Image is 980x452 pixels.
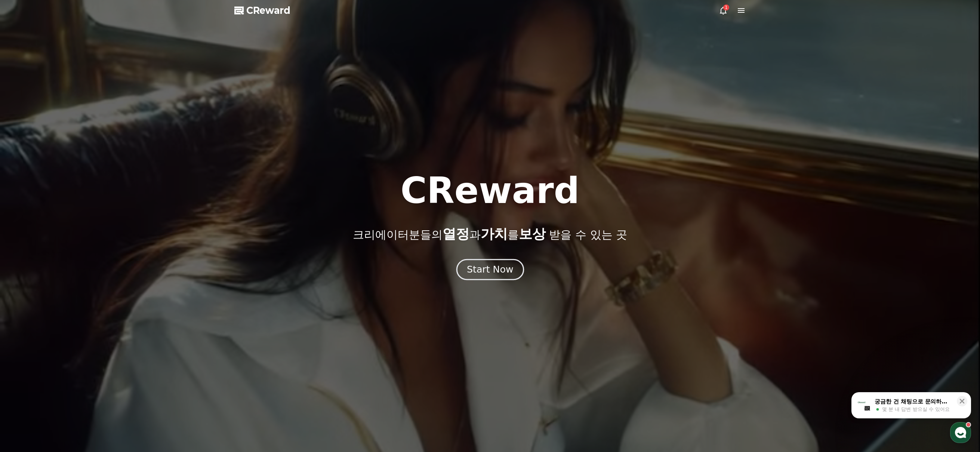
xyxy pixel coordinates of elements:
[24,248,28,254] span: 홈
[353,227,627,242] p: 크리에이터분들의 과 를 받을 수 있는 곳
[234,4,290,16] a: CReward
[719,6,728,15] a: 1
[519,226,546,242] span: 보상
[443,226,469,242] span: 열정
[456,259,524,280] button: Start Now
[49,237,96,256] a: 대화
[467,263,513,276] div: Start Now
[458,267,523,274] a: Start Now
[723,4,729,10] div: 1
[115,248,124,254] span: 설정
[481,226,508,242] span: 가치
[400,173,579,209] h1: CReward
[68,249,77,255] span: 대화
[96,237,144,256] a: 설정
[246,4,290,16] span: CReward
[2,237,49,256] a: 홈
